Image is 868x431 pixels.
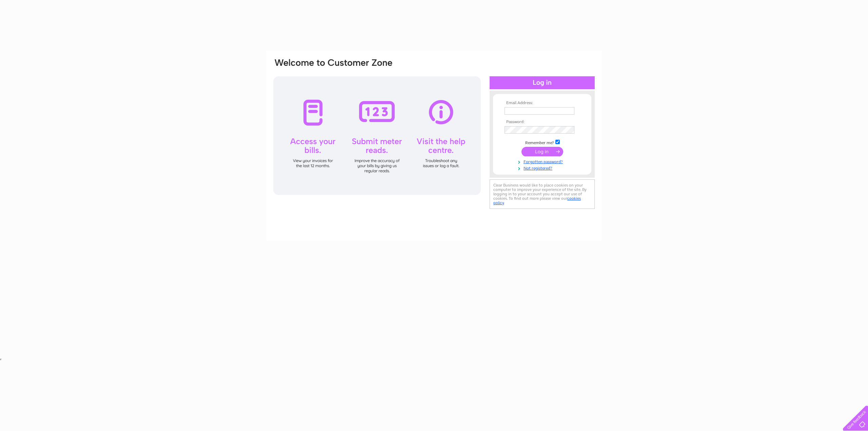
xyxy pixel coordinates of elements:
a: Not registered? [505,164,581,171]
th: Email Address: [503,101,581,105]
th: Password: [503,120,581,124]
div: Clear Business would like to place cookies on your computer to improve your experience of the sit... [490,179,595,209]
td: Remember me? [503,139,581,145]
a: Forgotten password? [505,158,581,164]
a: cookies policy [493,196,581,205]
input: Submit [521,147,563,156]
